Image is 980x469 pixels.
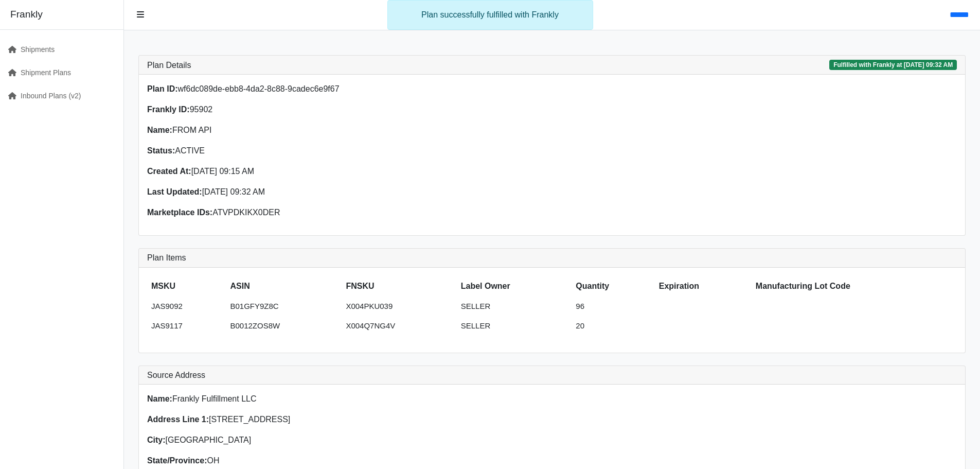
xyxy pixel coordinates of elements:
strong: Plan ID: [147,84,178,93]
strong: Status: [147,146,175,155]
p: ACTIVE [147,145,546,157]
strong: Address Line 1: [147,415,209,424]
td: JAS9117 [147,316,226,336]
td: JAS9092 [147,297,226,317]
p: [DATE] 09:32 AM [147,186,546,198]
span: Fulfilled with Frankly at [DATE] 09:32 AM [829,60,957,70]
td: X004PKU039 [342,297,456,317]
td: X004Q7NG4V [342,316,456,336]
td: SELLER [457,297,572,317]
p: ATVPDKIKX0DER [147,206,546,219]
p: FROM API [147,124,546,136]
p: [STREET_ADDRESS] [147,413,546,426]
p: 95902 [147,103,546,116]
strong: Name: [147,394,172,403]
td: 20 [572,316,654,336]
th: MSKU [147,276,226,297]
th: Quantity [572,276,654,297]
th: Manufacturing Lot Code [752,276,957,297]
h3: Plan Items [147,253,957,263]
p: Frankly Fulfillment LLC [147,393,546,405]
td: B01GFY9Z8C [226,297,342,317]
p: [DATE] 09:15 AM [147,165,546,178]
th: ASIN [226,276,342,297]
h3: Plan Details [147,60,191,70]
p: wf6dc089de-ebb8-4da2-8c88-9cadec6e9f67 [147,83,546,95]
strong: Last Updated: [147,187,202,196]
th: Label Owner [457,276,572,297]
td: 96 [572,297,654,317]
h3: Source Address [147,370,957,380]
th: Expiration [655,276,752,297]
strong: Name: [147,126,172,134]
td: B0012ZOS8W [226,316,342,336]
p: [GEOGRAPHIC_DATA] [147,434,546,446]
strong: State/Province: [147,456,207,465]
strong: Marketplace IDs: [147,208,212,217]
strong: Frankly ID: [147,105,190,114]
p: OH [147,455,546,467]
th: FNSKU [342,276,456,297]
strong: City: [147,436,166,444]
td: SELLER [457,316,572,336]
strong: Created At: [147,167,191,176]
